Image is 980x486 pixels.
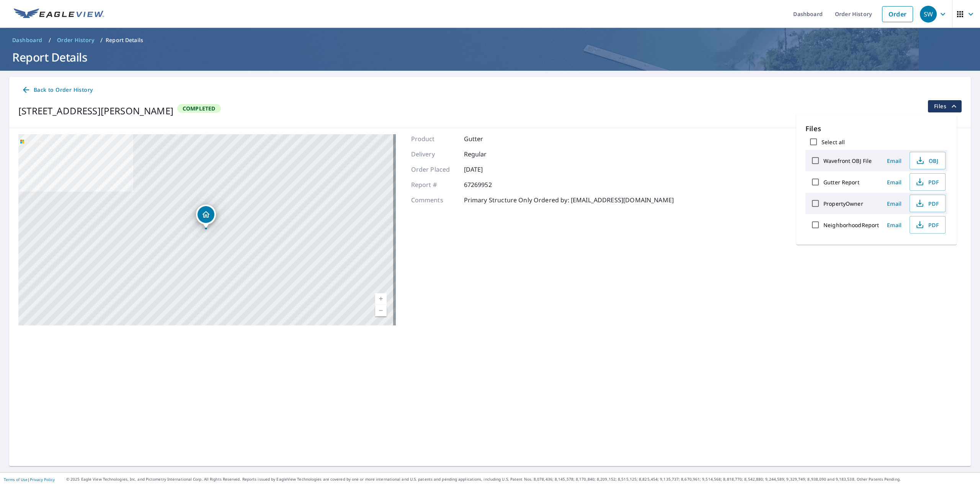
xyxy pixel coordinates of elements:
[823,221,879,229] label: NeighborhoodReport
[464,134,510,143] p: Gutter
[885,200,903,207] span: Email
[411,150,457,159] p: Delivery
[49,36,51,45] li: /
[915,156,939,165] span: OBJ
[915,199,939,208] span: PDF
[805,124,947,134] p: Files
[464,165,510,174] p: [DATE]
[375,293,387,305] a: Current Level 17, Zoom In
[464,150,510,159] p: Regular
[920,6,937,23] div: SW
[4,477,55,482] p: |
[411,134,457,143] p: Product
[30,477,55,482] a: Privacy Policy
[9,49,971,65] h1: Report Details
[9,34,971,46] nav: breadcrumb
[882,155,906,167] button: Email
[910,195,946,212] button: PDF
[14,8,104,20] img: EV Logo
[411,165,457,174] p: Order Placed
[882,219,906,231] button: Email
[4,477,28,482] a: Terms of Use
[934,102,959,111] span: Files
[54,34,97,46] a: Order History
[822,138,845,146] label: Select all
[21,85,93,95] span: Back to Order History
[910,173,946,191] button: PDF
[823,200,863,207] label: PropertyOwner
[823,157,872,164] label: Wavefront OBJ File
[915,220,939,229] span: PDF
[910,152,946,169] button: OBJ
[196,205,216,228] div: Dropped pin, building 1, Residential property, 4908 Mahaney Road Plano, TX 75094
[178,105,220,112] span: Completed
[12,36,42,44] span: Dashboard
[66,476,976,482] p: © 2025 Eagle View Technologies, Inc. and Pictometry International Corp. All Rights Reserved. Repo...
[928,100,962,112] button: filesDropdownBtn-67269952
[915,177,939,187] span: PDF
[464,180,510,189] p: 67269952
[823,179,859,186] label: Gutter Report
[882,176,906,188] button: Email
[882,198,906,210] button: Email
[18,83,96,97] a: Back to Order History
[910,216,946,234] button: PDF
[464,195,674,205] p: Primary Structure Only Ordered by: [EMAIL_ADDRESS][DOMAIN_NAME]
[885,179,903,186] span: Email
[411,195,457,205] p: Comments
[18,104,173,118] div: [STREET_ADDRESS][PERSON_NAME]
[885,221,903,229] span: Email
[100,36,103,45] li: /
[375,305,387,316] a: Current Level 17, Zoom Out
[411,180,457,189] p: Report #
[882,6,913,22] a: Order
[57,36,94,44] span: Order History
[106,36,143,44] p: Report Details
[9,34,46,46] a: Dashboard
[885,157,903,164] span: Email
